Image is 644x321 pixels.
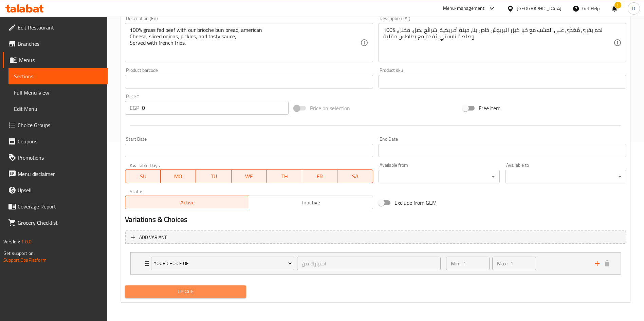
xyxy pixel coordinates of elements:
[252,198,370,207] span: Inactive
[18,137,102,145] span: Coupons
[305,172,335,181] span: FR
[394,199,437,207] span: Exclude from GEM
[131,253,621,274] div: Expand
[3,36,108,52] a: Branches
[505,170,626,183] div: ​
[379,75,626,88] input: Please enter product sku
[602,258,612,268] button: delete
[19,56,102,64] span: Menus
[249,196,373,209] button: Inactive
[302,169,337,183] button: FR
[125,230,626,244] button: Add variant
[379,170,500,183] div: ​
[18,40,102,48] span: Branches
[130,287,241,296] span: Update
[14,88,102,97] span: Full Menu View
[14,105,102,113] span: Edit Menu
[130,104,139,112] p: EGP
[3,249,35,258] span: Get support on:
[592,258,602,268] button: add
[125,215,626,225] h2: Variations & Choices
[18,170,102,178] span: Menu disclaimer
[163,172,193,181] span: MO
[21,237,32,246] span: 1.0.0
[130,27,360,59] textarea: 100% grass fed beef with our brioche bun bread, american Cheese, sliced onions, pickles, and tast...
[383,27,613,59] textarea: 100% لحم بقري مُغذّى على العشب مع خبز كيزر البريوش خاص بنا، جبنة أمريكية، شرائح بصل، مخلل، وصلصة ...
[125,285,246,298] button: Update
[3,256,47,264] a: Support.OpsPlatform
[234,172,264,181] span: WE
[337,169,373,183] button: SA
[125,196,249,209] button: Active
[3,166,108,182] a: Menu disclaimer
[151,257,294,270] button: Your Choice Of
[18,202,102,210] span: Coverage Report
[3,215,108,231] a: Grocery Checklist
[154,259,292,268] span: Your Choice Of
[3,182,108,198] a: Upsell
[18,219,102,227] span: Grocery Checklist
[310,104,350,112] span: Price on selection
[3,237,20,246] span: Version:
[3,52,108,68] a: Menus
[125,169,161,183] button: SU
[14,72,102,80] span: Sections
[267,169,302,183] button: TH
[479,104,500,112] span: Free item
[18,121,102,129] span: Choice Groups
[451,259,460,267] p: Min:
[8,68,108,84] a: Sections
[517,5,562,12] div: [GEOGRAPHIC_DATA]
[128,198,246,207] span: Active
[3,19,108,36] a: Edit Restaurant
[632,5,635,12] span: D
[232,169,267,183] button: WE
[139,233,167,242] span: Add variant
[199,172,228,181] span: TU
[340,172,370,181] span: SA
[3,133,108,149] a: Coupons
[18,186,102,194] span: Upsell
[497,259,508,267] p: Max:
[161,169,196,183] button: MO
[18,23,102,32] span: Edit Restaurant
[125,75,373,88] input: Please enter product barcode
[18,154,102,162] span: Promotions
[142,101,289,115] input: Please enter price
[128,172,158,181] span: SU
[8,101,108,117] a: Edit Menu
[125,249,626,277] li: Expand
[3,198,108,215] a: Coverage Report
[8,84,108,101] a: Full Menu View
[3,149,108,166] a: Promotions
[3,117,108,133] a: Choice Groups
[270,172,299,181] span: TH
[196,169,231,183] button: TU
[443,4,485,13] div: Menu-management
